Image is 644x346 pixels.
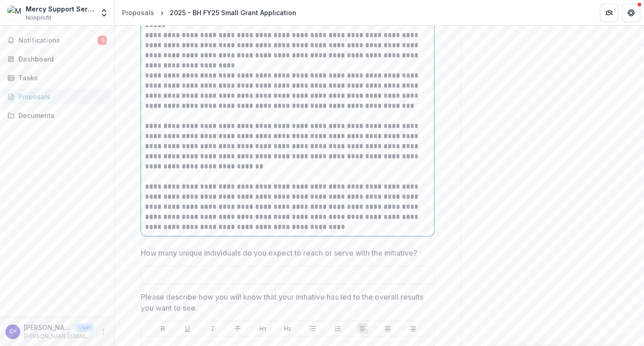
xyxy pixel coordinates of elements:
[141,291,429,313] p: Please describe how you will know that your initiative has led to the overall results you want to...
[407,323,418,334] button: Align Right
[122,8,154,17] div: Proposals
[18,37,98,45] span: Notifications
[257,323,268,334] button: Heading 1
[118,6,158,19] a: Proposals
[141,247,417,258] p: How many unique individuals do you expect to reach or serve with the initiative?
[357,323,368,334] button: Align Left
[75,324,94,332] p: User
[157,323,168,334] button: Bold
[170,8,296,17] div: 2025 - BH FY25 Small Grant Application
[232,323,243,334] button: Strike
[4,70,111,85] a: Tasks
[332,323,343,334] button: Ordered List
[18,54,103,64] div: Dashboard
[98,4,111,22] button: Open entity switcher
[98,36,107,45] span: 1
[24,332,94,340] p: [PERSON_NAME][EMAIL_ADDRESS][DOMAIN_NAME]
[26,14,51,22] span: Nonprofit
[118,6,300,19] nav: breadcrumb
[18,92,103,101] div: Proposals
[9,329,17,335] div: Carmen Queen <carmen@mssclay.org>
[18,111,103,120] div: Documents
[307,323,318,334] button: Bullet List
[98,326,109,337] button: More
[382,323,393,334] button: Align Center
[282,323,293,334] button: Heading 2
[4,33,111,48] button: Notifications1
[182,323,193,334] button: Underline
[622,4,640,22] button: Get Help
[7,6,22,20] img: Mercy Support Services
[4,108,111,123] a: Documents
[600,4,618,22] button: Partners
[4,89,111,104] a: Proposals
[18,73,103,83] div: Tasks
[26,4,94,14] div: Mercy Support Services
[4,51,111,67] a: Dashboard
[207,323,218,334] button: Italicize
[24,323,72,332] p: [PERSON_NAME] <[PERSON_NAME][EMAIL_ADDRESS][DOMAIN_NAME]>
